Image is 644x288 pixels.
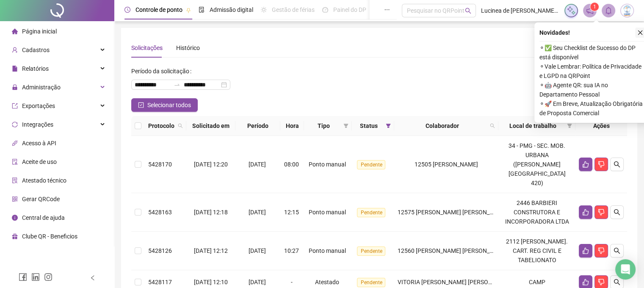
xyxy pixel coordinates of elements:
span: like [582,209,589,216]
span: VITORIA [PERSON_NAME] [PERSON_NAME] [398,279,513,285]
span: Acesso à API [22,140,56,147]
span: dashboard [322,7,328,13]
span: Protocolo [148,121,174,130]
span: dislike [598,209,605,216]
span: dislike [598,247,605,254]
span: check-square [138,102,144,108]
label: Período da solicitação [131,64,195,78]
span: Cadastros [22,47,50,53]
span: [DATE] [249,161,266,168]
span: Aceite de uso [22,158,57,165]
span: Relatórios [22,65,49,72]
span: ellipsis [384,7,390,13]
span: Ponto manual [309,247,346,254]
span: filter [386,123,391,128]
span: 12505 [PERSON_NAME] [415,161,478,168]
span: 08:00 [284,161,299,168]
span: home [12,28,18,34]
span: 12575 [PERSON_NAME] [PERSON_NAME] [398,209,508,216]
span: [DATE] [249,279,266,285]
span: filter [567,123,572,128]
span: search [614,209,620,216]
span: sync [12,122,18,127]
th: Período [235,116,280,136]
span: Pendente [357,208,385,217]
span: lock [12,84,18,90]
span: Status [355,121,383,130]
span: file-done [199,7,205,13]
span: linkedin [31,273,40,281]
div: Solicitações [131,43,163,53]
span: 5428126 [148,247,172,254]
span: notification [586,7,594,14]
span: api [12,140,18,146]
span: filter [342,119,350,132]
span: Atestado técnico [22,177,66,184]
span: search [178,123,183,128]
span: Clube QR - Beneficios [22,233,77,240]
span: pushpin [186,8,191,13]
span: 12:15 [284,209,299,216]
span: swap-right [174,81,180,88]
span: solution [12,177,18,183]
span: gift [12,233,18,239]
span: like [582,161,589,168]
th: Solicitado em [186,116,235,136]
div: Open Intercom Messenger [615,259,636,280]
span: Integrações [22,121,53,128]
div: Histórico [176,43,200,53]
span: 12560 [PERSON_NAME] [PERSON_NAME] [398,247,508,254]
span: dislike [598,279,605,285]
span: to [174,81,180,88]
span: info-circle [12,215,18,221]
span: like [582,279,589,285]
span: search [465,8,471,14]
span: qrcode [12,196,18,202]
span: Ponto manual [309,209,346,216]
span: filter [343,123,348,128]
span: [DATE] [249,209,266,216]
td: 34 - PMG - SEC. MOB. URBANA ([PERSON_NAME][GEOGRAPHIC_DATA] 420) [498,136,575,193]
span: user-add [12,47,18,53]
span: Administração [22,84,61,91]
span: Selecionar todos [147,100,191,110]
span: 5428117 [148,279,172,285]
span: search [490,123,495,128]
td: 2112 [PERSON_NAME]. CART. REG CIVIL E TABELIONATO [498,232,575,270]
img: sparkle-icon.fc2bf0ac1784a2077858766a79e2daf3.svg [567,6,576,15]
span: [DATE] [249,247,266,254]
span: 10:27 [284,247,299,254]
span: - [291,279,293,285]
span: like [582,247,589,254]
span: Novidades ! [539,28,570,37]
span: 1 [593,4,596,10]
span: pushpin [370,8,375,13]
span: search [614,161,620,168]
span: Central de ajuda [22,214,65,221]
span: [DATE] 12:20 [194,161,227,168]
span: export [12,103,18,109]
span: instagram [44,273,53,281]
button: Selecionar todos [131,98,198,112]
span: [DATE] 12:10 [194,279,227,285]
span: [DATE] 12:12 [194,247,227,254]
span: Atestado [315,279,339,285]
span: sun [261,7,267,13]
span: search [176,119,185,132]
sup: 1 [590,3,599,11]
span: bell [605,7,612,14]
td: 2446 BARBIERI CONSTRUTORA E INCORPORADORA LTDA [498,193,575,232]
span: file [12,66,18,72]
span: Página inicial [22,28,57,35]
span: Admissão digital [210,6,253,13]
span: Painel do DP [333,6,366,13]
span: dislike [598,161,605,168]
span: left [90,275,96,281]
span: Controle de ponto [135,6,182,13]
span: search [488,119,497,132]
span: Pendente [357,246,385,256]
span: [DATE] 12:18 [194,209,227,216]
span: Gestão de férias [272,6,315,13]
span: Pendente [357,278,385,287]
span: Tipo [307,121,340,130]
